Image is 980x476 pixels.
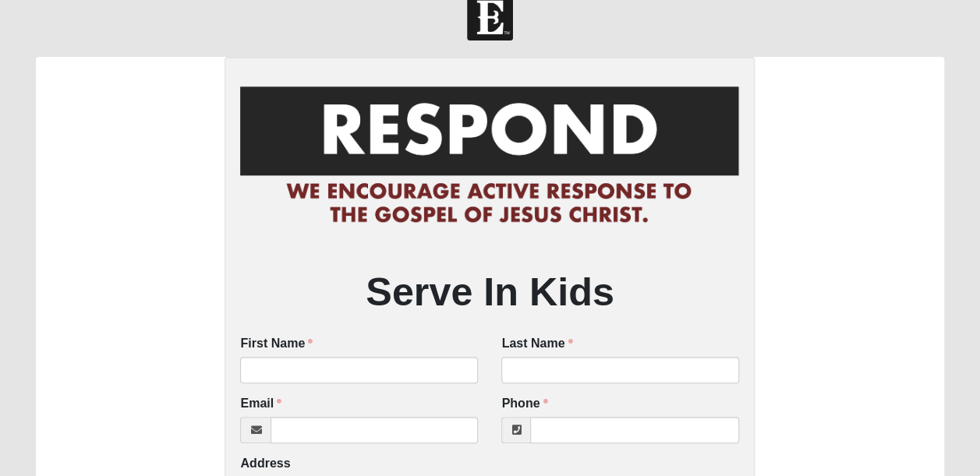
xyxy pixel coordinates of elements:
[240,395,281,413] label: Email
[240,269,739,316] h2: Serve In Kids
[501,395,547,413] label: Phone
[240,455,290,473] label: Address
[240,335,313,353] label: First Name
[240,72,739,239] img: RespondCardHeader.png
[501,335,572,353] label: Last Name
